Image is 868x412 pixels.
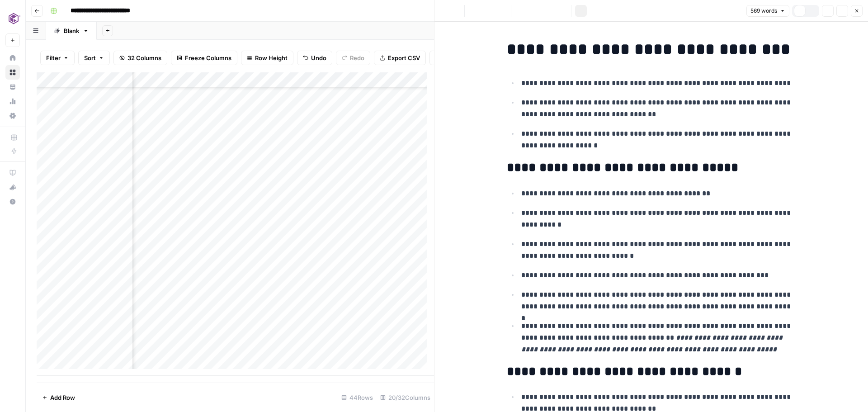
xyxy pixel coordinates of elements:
button: Sort [78,51,110,65]
button: Add Row [37,390,80,405]
span: Row Height [255,53,288,62]
button: Help + Support [5,194,20,209]
span: Sort [84,53,96,62]
span: Filter [46,53,61,62]
button: 32 Columns [113,51,167,65]
span: Undo [311,53,326,62]
a: Usage [5,94,20,109]
button: What's new? [5,180,20,194]
a: Blank [46,22,97,40]
button: 569 words [746,5,789,17]
a: Browse [5,65,20,80]
button: Export CSV [374,51,426,65]
span: Freeze Columns [185,53,231,62]
span: Export CSV [388,53,420,62]
a: Home [5,51,20,65]
button: Freeze Columns [171,51,237,65]
a: Settings [5,109,20,123]
span: Redo [350,53,364,62]
button: Filter [40,51,75,65]
button: Redo [336,51,370,65]
div: What's new? [6,180,19,194]
div: Blank [64,26,79,35]
a: AirOps Academy [5,166,20,180]
div: 20/32 Columns [377,390,434,405]
button: Undo [297,51,332,65]
span: 32 Columns [127,53,161,62]
a: Your Data [5,80,20,94]
button: Row Height [241,51,293,65]
span: 569 words [750,7,777,15]
button: Workspace: Commvault [5,7,20,30]
div: 44 Rows [338,390,377,405]
span: Add Row [50,393,75,402]
img: Commvault Logo [5,10,22,27]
